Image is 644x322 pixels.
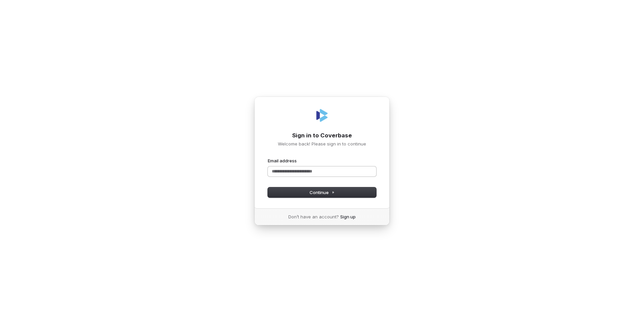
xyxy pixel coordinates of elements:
p: Welcome back! Please sign in to continue [268,141,376,147]
label: Email address [268,158,297,164]
button: Continue [268,187,376,197]
span: Don’t have an account? [288,214,339,220]
a: Sign up [340,214,356,220]
span: Continue [310,189,335,195]
img: Coverbase [314,107,330,124]
h1: Sign in to Coverbase [268,132,376,140]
